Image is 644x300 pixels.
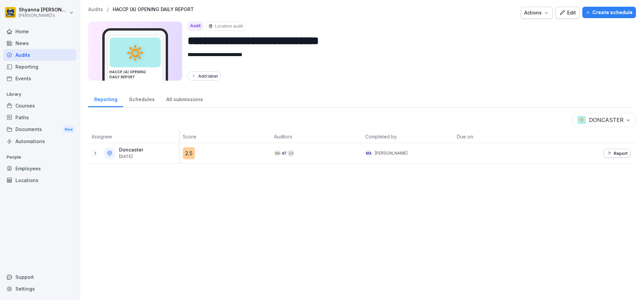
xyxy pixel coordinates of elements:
[271,130,362,143] th: Auditors
[586,9,633,16] div: Create schedule
[614,151,628,156] p: Report
[88,90,123,107] a: Reporting
[160,90,209,107] a: All submissions
[3,49,76,61] a: Audits
[107,7,109,12] p: /
[521,7,553,19] button: Actions
[123,90,160,107] a: Schedules
[453,130,545,143] th: Due on:
[3,89,76,100] p: Library
[110,38,161,67] div: 🔅
[3,283,76,295] a: Settings
[187,22,203,31] div: Audit
[3,123,76,136] div: Documents
[88,7,103,12] a: Audits
[183,133,267,140] p: Score
[215,23,243,29] p: Location audit
[19,13,68,18] p: [PERSON_NAME]'s
[3,26,76,37] a: Home
[3,174,76,186] a: Locations
[559,9,576,16] div: Edit
[555,7,580,19] button: Edit
[3,135,76,147] a: Automations
[63,126,74,133] div: New
[3,152,76,163] p: People
[3,163,76,174] a: Employees
[287,150,294,157] div: + 3
[3,100,76,112] a: Courses
[281,150,287,157] div: AT
[365,150,372,157] div: MA
[109,70,161,80] h3: HACCP (A) OPENING DAILY REPORT
[365,133,450,140] p: Completed by
[3,73,76,84] a: Events
[375,150,408,156] p: [PERSON_NAME]
[524,9,549,16] div: Actions
[3,123,76,136] a: DocumentsNew
[19,7,68,13] p: Shyanna [PERSON_NAME]
[113,7,194,12] a: HACCP (A) OPENING DAILY REPORT
[187,71,221,81] button: Add label
[582,7,636,18] button: Create schedule
[603,149,631,158] button: Report
[191,73,218,79] div: Add label
[119,154,143,159] p: [DATE]
[92,133,176,140] p: Assignee
[183,147,195,159] div: 2.5
[3,271,76,283] div: Support
[274,150,281,157] div: NA
[3,112,76,123] a: Paths
[3,61,76,73] a: Reporting
[119,147,143,153] p: Doncaster
[3,37,76,49] a: News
